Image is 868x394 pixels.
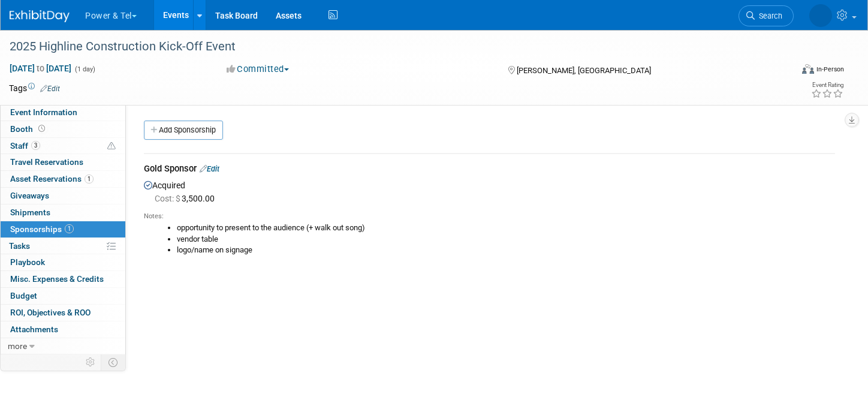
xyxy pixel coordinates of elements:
li: logo/name on signage [177,245,835,256]
img: Format-Inperson.png [802,64,814,74]
span: Shipments [10,207,50,217]
a: more [1,338,125,354]
a: Edit [40,85,60,93]
span: Budget [10,291,37,300]
a: Booth [1,121,125,137]
a: Add Sponsorship [144,121,223,140]
span: Cost: $ [155,194,182,203]
a: Search [739,5,794,26]
a: Shipments [1,204,125,221]
li: vendor table [177,234,835,245]
span: (1 day) [74,65,95,73]
span: [DATE] [DATE] [9,63,72,74]
div: In-Person [816,65,844,74]
span: 1 [65,224,74,233]
a: ROI, Objectives & ROO [1,305,125,321]
span: Giveaways [10,191,49,200]
span: 3 [31,141,40,150]
a: Budget [1,288,125,304]
span: ROI, Objectives & ROO [10,308,91,317]
span: [PERSON_NAME], [GEOGRAPHIC_DATA] [517,66,651,75]
span: Tasks [9,241,30,251]
div: Notes: [144,212,835,221]
a: Attachments [1,321,125,338]
span: Event Information [10,107,77,117]
span: Booth not reserved yet [36,124,47,133]
img: ExhibitDay [10,10,70,22]
div: Event Rating [811,82,843,88]
a: Travel Reservations [1,154,125,170]
span: Travel Reservations [10,157,83,167]
span: Sponsorships [10,224,74,234]
a: Edit [200,164,219,173]
div: Event Format [720,62,844,80]
span: 3,500.00 [155,194,219,203]
a: Playbook [1,254,125,270]
img: Melissa Seibring [809,4,832,27]
span: Misc. Expenses & Credits [10,274,104,284]
td: Personalize Event Tab Strip [80,354,101,370]
span: to [35,64,46,73]
a: Staff3 [1,138,125,154]
div: Acquired [144,178,835,266]
a: Asset Reservations1 [1,171,125,187]
a: Misc. Expenses & Credits [1,271,125,287]
a: Tasks [1,238,125,254]
td: Tags [9,82,60,94]
span: Playbook [10,257,45,267]
span: Asset Reservations [10,174,94,184]
span: 1 [85,175,94,184]
span: Search [755,11,782,20]
span: Staff [10,141,40,151]
button: Committed [222,63,294,76]
a: Giveaways [1,188,125,204]
span: Booth [10,124,47,134]
span: Potential Scheduling Conflict -- at least one attendee is tagged in another overlapping event. [107,141,116,152]
li: opportunity to present to the audience (+ walk out song) [177,222,835,234]
td: Toggle Event Tabs [101,354,126,370]
div: Gold Sponsor [144,163,835,178]
a: Sponsorships1 [1,221,125,237]
a: Event Information [1,104,125,121]
div: 2025 Highline Construction Kick-Off Event [5,36,773,58]
span: Attachments [10,324,58,334]
span: more [8,341,27,351]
